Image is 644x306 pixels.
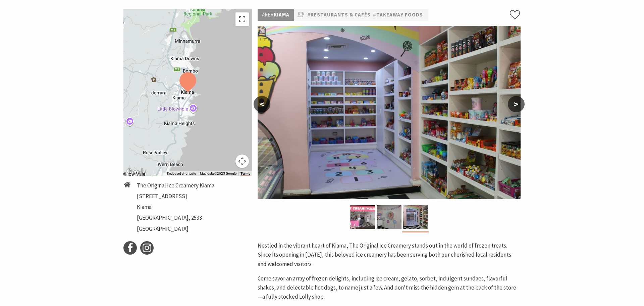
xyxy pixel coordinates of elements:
[125,167,147,176] a: Open this area in Google Maps (opens a new window)
[307,11,371,19] a: #Restaurants & Cafés
[137,192,214,201] li: [STREET_ADDRESS]
[137,213,214,222] li: [GEOGRAPHIC_DATA], 2533
[167,171,196,176] button: Keyboard shortcuts
[137,181,214,190] li: The Original Ice Creamery Kiama
[137,203,214,212] li: Kiama
[240,172,250,176] a: Terms (opens in new tab)
[235,155,249,168] button: Map camera controls
[254,96,270,112] button: <
[235,12,249,26] button: Toggle fullscreen view
[137,224,214,233] li: [GEOGRAPHIC_DATA]
[262,11,274,18] span: Area
[258,9,294,21] p: Kiama
[125,167,147,176] img: Google
[258,241,521,269] p: Nestled in the vibrant heart of Kiama, The Original Ice Creamery stands out in the world of froze...
[200,172,236,175] span: Map data ©2025 Google
[508,96,525,112] button: >
[258,274,521,302] p: Come savor an array of frozen delights, including ice cream, gelato, sorbet, indulgent sundaes, f...
[373,11,423,19] a: #Takeaway Foods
